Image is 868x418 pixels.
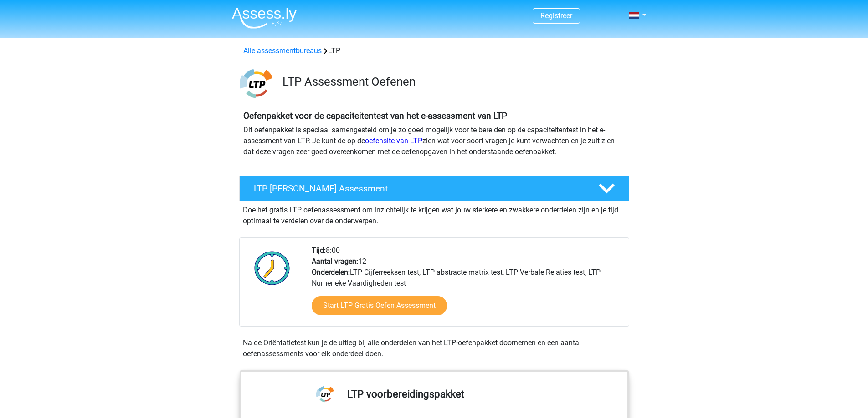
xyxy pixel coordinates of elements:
b: Aantal vragen: [312,257,358,266]
a: Start LTP Gratis Oefen Assessment [312,296,447,315]
b: Oefenpakket voor de capaciteitentest van het e-assessment van LTP [243,111,507,121]
h4: LTP [PERSON_NAME] Assessment [254,183,584,194]
div: LTP [240,45,629,56]
a: Registreer [540,11,572,20]
img: Assessly [232,7,297,29]
a: Alle assessmentbureaus [243,46,322,55]
div: 8:00 12 LTP Cijferreeksen test, LTP abstracte matrix test, LTP Verbale Relaties test, LTP Numerie... [305,245,628,326]
img: ltp.png [240,67,272,100]
img: Klok [249,245,295,291]
b: Onderdelen: [312,268,350,277]
h3: LTP Assessment Oefenen [282,75,622,89]
div: Doe het gratis LTP oefenassessment om inzichtelijk te krijgen wat jouw sterkere en zwakkere onder... [239,201,629,227]
a: LTP [PERSON_NAME] Assessment [236,176,633,201]
p: Dit oefenpakket is speciaal samengesteld om je zo goed mogelijk voor te bereiden op de capaciteit... [243,125,625,157]
a: oefensite van LTP [365,136,422,145]
div: Na de Oriëntatietest kun je de uitleg bij alle onderdelen van het LTP-oefenpakket doornemen en ee... [239,337,629,359]
b: Tijd: [312,246,326,255]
